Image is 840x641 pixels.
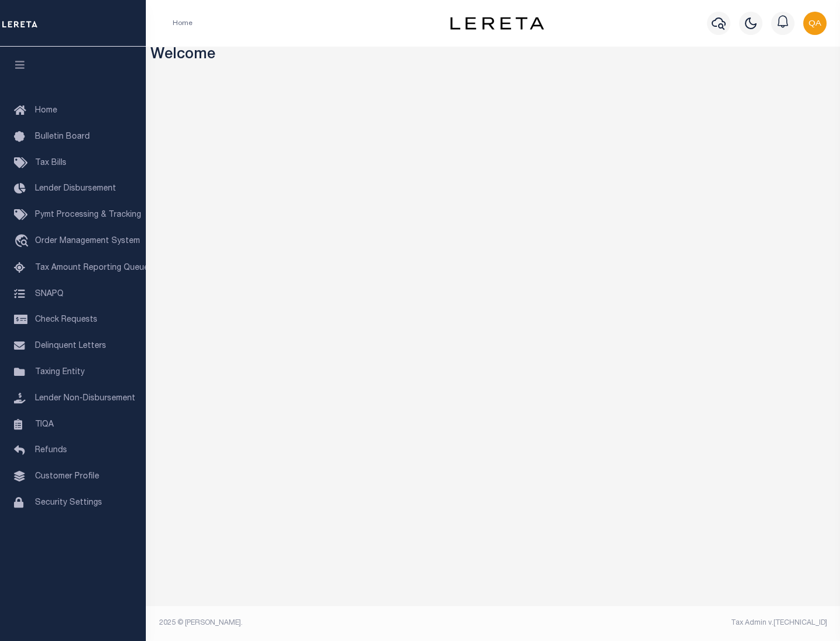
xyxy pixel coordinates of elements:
span: Taxing Entity [35,368,85,376]
span: Customer Profile [35,473,99,481]
span: Pymt Processing & Tracking [35,211,141,219]
img: logo-dark.svg [450,17,544,30]
span: Lender Disbursement [35,185,116,193]
span: Delinquent Letters [35,342,106,350]
li: Home [173,18,192,29]
span: Tax Amount Reporting Queue [35,264,149,272]
span: Refunds [35,446,67,455]
div: Tax Admin v.[TECHNICAL_ID] [502,618,827,628]
i: travel_explore [14,234,33,249]
span: Check Requests [35,316,97,324]
span: Order Management System [35,237,140,245]
span: Security Settings [35,499,102,507]
span: Home [35,107,57,115]
h3: Welcome [150,47,836,65]
div: 2025 © [PERSON_NAME]. [150,618,494,628]
span: SNAPQ [35,290,64,298]
span: Bulletin Board [35,133,90,141]
span: TIQA [35,420,54,428]
img: svg+xml;base64,PHN2ZyB4bWxucz0iaHR0cDovL3d3dy53My5vcmcvMjAwMC9zdmciIHBvaW50ZXItZXZlbnRzPSJub25lIi... [803,12,827,35]
span: Lender Non-Disbursement [35,395,135,403]
span: Tax Bills [35,159,66,167]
